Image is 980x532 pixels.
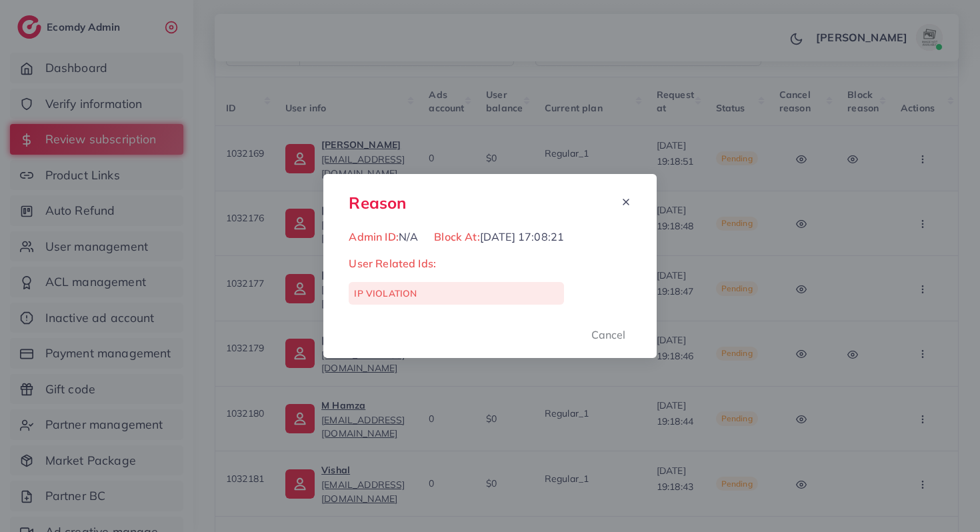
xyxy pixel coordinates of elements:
span: User Related Ids: [349,257,436,270]
button: Cancel [575,321,642,349]
span: N/A [399,230,418,243]
h3: Reason [349,193,406,213]
span: Block At: [434,230,479,243]
span: Admin ID: [349,230,398,243]
p: IP VIOLATION [354,285,559,301]
span: [DATE] 17:08:21 [480,230,564,243]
